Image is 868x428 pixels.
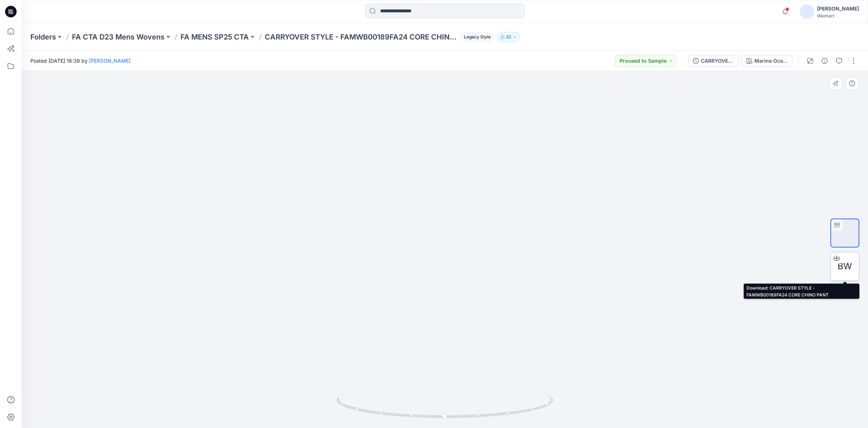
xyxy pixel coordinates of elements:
[265,32,458,42] p: CARRYOVER STYLE - FAMWB00189FA24 CORE CHINO PANT
[817,4,859,13] div: [PERSON_NAME]
[688,55,739,67] button: CARRYOVER STYLE - FAMWB00189FA24 CORE CHINO PANT-05.02_16
[506,33,511,41] p: 22
[180,32,249,42] a: FA MENS SP25 CTA
[838,260,852,273] span: BW
[458,32,494,42] button: Legacy Style
[800,4,814,19] img: avatar
[461,33,494,41] span: Legacy Style
[497,32,520,42] button: 22
[30,32,56,42] a: Folders
[89,58,131,64] a: [PERSON_NAME]
[819,55,830,67] button: Details
[72,32,165,42] a: FA CTA D23 Mens Wovens
[742,55,792,67] button: Marine Ocean
[701,57,734,65] div: CARRYOVER STYLE - FAMWB00189FA24 CORE CHINO PANT-05.02_16
[817,13,859,18] div: Walmart
[30,57,131,65] span: Posted [DATE] 18:39 by
[754,57,788,65] div: Marine Ocean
